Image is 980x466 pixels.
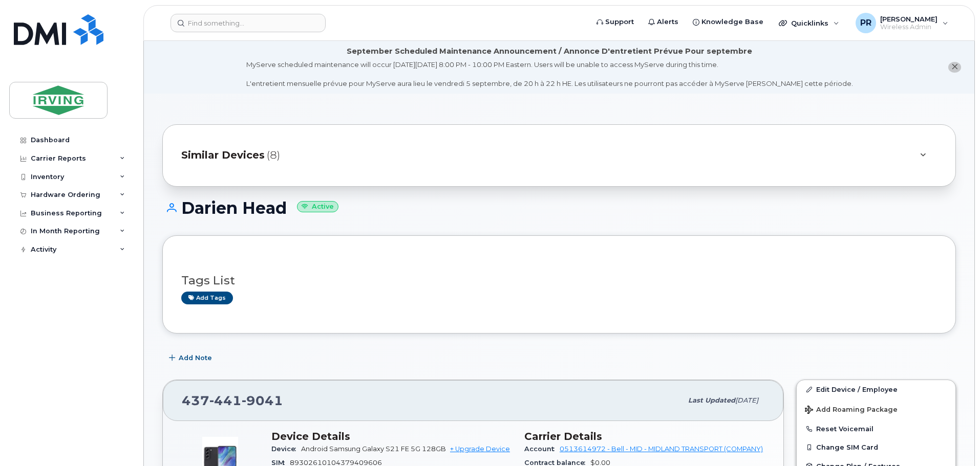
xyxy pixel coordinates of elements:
[797,380,955,398] a: Edit Device / Employee
[209,393,242,408] span: 441
[450,445,510,453] a: + Upgrade Device
[524,445,560,453] span: Account
[271,430,512,442] h3: Device Details
[948,62,961,73] button: close notification
[246,60,853,88] div: MyServe scheduled maintenance will occur [DATE][DATE] 8:00 PM - 10:00 PM Eastern. Users will be u...
[181,274,937,287] h3: Tags List
[797,419,955,438] button: Reset Voicemail
[524,430,765,442] h3: Carrier Details
[688,396,735,404] span: Last updated
[735,396,758,404] span: [DATE]
[297,201,338,213] small: Active
[242,393,283,408] span: 9041
[181,148,265,163] span: Similar Devices
[797,398,955,419] button: Add Roaming Package
[797,438,955,456] button: Change SIM Card
[182,393,283,408] span: 437
[347,46,752,57] div: September Scheduled Maintenance Announcement / Annonce D'entretient Prévue Pour septembre
[267,148,280,163] span: (8)
[162,349,221,367] button: Add Note
[301,445,446,453] span: Android Samsung Galaxy S21 FE 5G 128GB
[179,353,212,363] span: Add Note
[805,406,898,415] span: Add Roaming Package
[181,292,233,304] a: Add tags
[162,199,956,217] h1: Darien Head
[271,445,301,453] span: Device
[560,445,763,453] a: 0513614972 - Bell - MID - MIDLAND TRANSPORT (COMPANY)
